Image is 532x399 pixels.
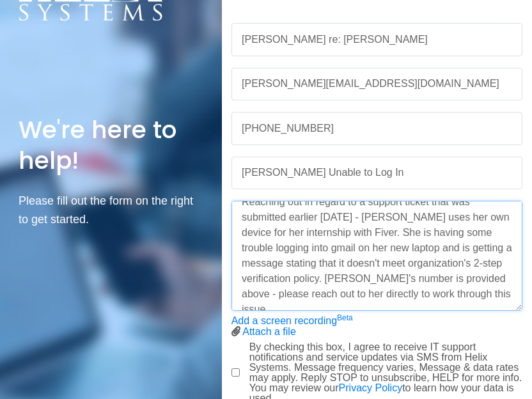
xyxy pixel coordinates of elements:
[242,326,296,337] a: Attach a file
[19,192,203,229] p: Please fill out the form on the right to get started.
[231,315,353,326] a: Add a screen recordingBeta
[19,114,203,176] h1: We're here to help!
[339,382,403,393] a: Privacy Policy
[231,23,522,56] input: Name
[231,112,522,145] input: Phone Number
[231,68,522,101] input: Work Email
[231,157,522,190] input: Subject
[337,313,353,322] sup: Beta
